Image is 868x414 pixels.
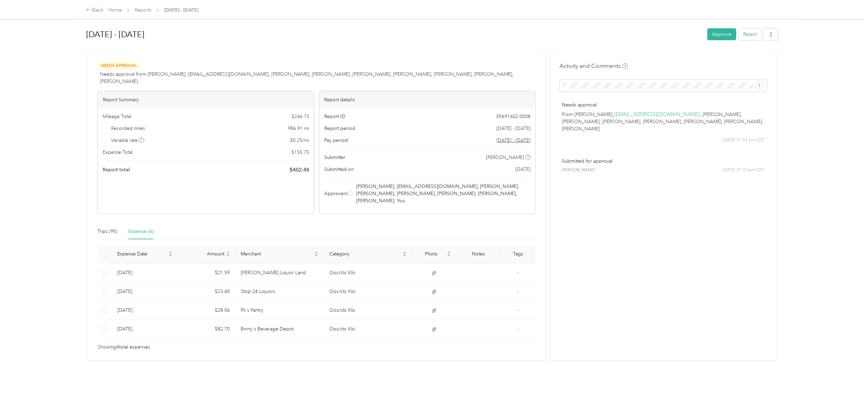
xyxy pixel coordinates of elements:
span: $ 0.25 / mi [290,137,309,144]
td: Ooc/ctc Kbi [324,320,412,339]
span: [DATE] 07:03 pm CDT [723,167,765,173]
span: Expense Date [117,251,167,257]
div: Back [86,6,104,14]
span: Recorded miles [111,125,145,132]
span: Photo [418,251,446,257]
span: Report period [324,125,355,132]
td: Binny's Beverage Depot [236,320,324,339]
span: 986.91 mi [288,125,309,132]
span: Category [329,251,401,257]
span: Go to pay period [497,137,531,144]
th: Merchant [236,245,324,264]
span: $ 246.73 [291,113,309,120]
td: 7-24-2025 [112,264,178,282]
th: Tags [500,245,536,264]
td: 7-11-2025 [112,301,178,320]
span: caret-down [226,253,230,257]
td: 7-2-2025 [112,320,178,339]
span: Showing 4 total expenses [98,343,150,351]
span: - [518,270,519,276]
td: Pk's Pantry [236,301,324,320]
span: [DATE] 07:03 pm CDT [723,137,765,143]
td: $28.06 [178,301,235,320]
span: Mileage Total [103,113,131,120]
div: Report Summary [98,91,314,108]
span: Report total [103,166,130,173]
span: - [518,307,519,313]
span: [PERSON_NAME] [486,154,524,161]
div: Report details [319,91,536,108]
th: Amount [178,245,235,264]
span: caret-down [403,253,407,257]
span: Submitter [324,154,345,161]
td: - [500,264,536,282]
span: $ 402.48 [289,166,309,174]
p: From [PERSON_NAME], , [PERSON_NAME], [PERSON_NAME], [PERSON_NAME], [PERSON_NAME], [PERSON_NAME], ... [562,111,765,132]
td: - [500,320,536,339]
span: [DATE] - [DATE] [164,6,198,14]
span: caret-down [168,253,173,257]
span: $ 155.75 [291,149,309,156]
span: - [518,326,519,332]
span: Report ID [324,113,345,120]
a: Reports [135,7,151,13]
td: - [500,282,536,301]
span: caret-down [447,253,451,257]
span: Pay period [324,137,348,144]
span: caret-up [314,250,318,254]
button: Approve [707,28,736,40]
p: Needs approval [562,101,765,108]
span: Needs approval from [PERSON_NAME], [EMAIL_ADDRESS][DOMAIN_NAME], [PERSON_NAME], [PERSON_NAME], [P... [100,71,536,85]
a: [EMAIL_ADDRESS][DOMAIN_NAME] [614,111,700,118]
td: Stop 24 Liquors [236,282,324,301]
h1: Jul 1 - 31, 2025 [86,26,702,43]
td: Ooc/ctc Kbi [324,282,412,301]
span: [PERSON_NAME], [EMAIL_ADDRESS][DOMAIN_NAME], [PERSON_NAME], [PERSON_NAME], [PERSON_NAME], [PERSON... [357,183,530,204]
p: Submitted for approval [562,158,765,165]
a: Home [108,7,122,13]
td: Beecher's Liquor Land [236,264,324,282]
span: [DATE] [516,166,531,173]
span: [DATE] - [DATE] [497,125,531,132]
th: Expense Date [112,245,178,264]
div: Trips (95) [98,228,117,235]
span: caret-down [314,253,318,257]
span: - [518,289,519,294]
span: Expense Total [103,149,133,156]
span: Submitted on [324,166,354,173]
span: Variable rate [111,137,145,144]
span: 39A91602-0008 [496,113,531,120]
span: Amount [183,251,224,257]
h4: Activity and Comments [560,62,628,70]
th: Notes [457,245,501,264]
div: Expense (4) [128,228,153,235]
span: [PERSON_NAME] [562,167,596,173]
th: Category [324,245,412,264]
td: $21.59 [178,264,235,282]
div: Tags [506,251,530,257]
span: Approvers [324,190,347,197]
span: caret-up [403,250,407,254]
td: $23.40 [178,282,235,301]
iframe: Everlance-gr Chat Button Frame [830,376,868,414]
span: caret-up [168,250,173,254]
td: Ooc/ctc Kbi [324,301,412,320]
span: Needs Approval [98,62,140,70]
span: caret-up [226,250,230,254]
span: caret-up [447,250,451,254]
td: $82.70 [178,320,235,339]
span: Merchant [241,251,313,257]
button: Reject [739,28,762,40]
td: 7-24-2025 [112,282,178,301]
td: - [500,301,536,320]
th: Photo [412,245,457,264]
td: Ooc/ctc Kbi [324,264,412,282]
